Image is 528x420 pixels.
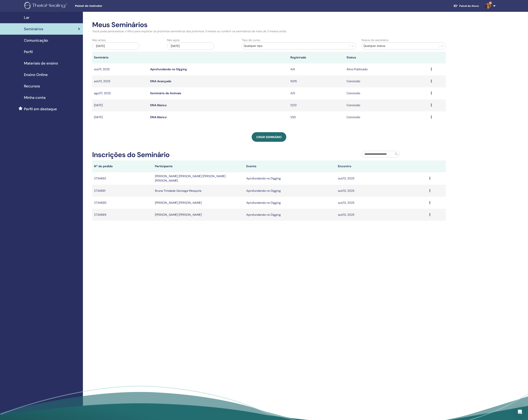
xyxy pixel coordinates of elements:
img: logo.png [24,2,68,10]
div: Qualquer status [363,44,437,48]
td: Concluído [345,87,429,99]
label: Não após [167,38,180,42]
span: Painel do instrutor [75,4,130,8]
p: Você pode personalizar o filtro para explorar os próximos seminários dos próximos 3 meses ou conf... [92,29,446,34]
td: out/11, 2025 [92,63,148,75]
a: DNA Básico [150,115,167,119]
td: out/12, 2025 [336,209,427,221]
label: Status do seminário [361,38,388,42]
td: Aprofundando no Digging [244,172,336,185]
th: Nº do pedido [92,160,153,172]
td: ago/17, 2025 [92,87,148,99]
label: Tipo de curso [242,38,260,42]
td: out/12, 2025 [336,197,427,209]
div: Qualquer tipo [244,44,347,48]
td: [DATE] [92,99,148,111]
span: Comunicação [24,38,48,43]
a: Aprofundando no Digging [150,67,187,71]
a: DNA Avançado [150,79,171,83]
td: out/12, 2025 [336,172,427,185]
div: [DATE] [167,42,214,50]
span: Recursos [24,83,40,89]
td: 2734689 [92,209,153,221]
td: 2734690 [92,197,153,209]
td: 4/4 [289,63,345,75]
td: [DATE] [92,111,148,123]
span: Criar seminário [256,135,282,139]
td: set/12, 2025 [92,75,148,87]
span: Lar [24,15,29,20]
span: Perfil em destaque [24,106,57,112]
div: Open Intercom Messenger [515,407,524,416]
span: Materiais de ensino [24,60,58,66]
h2: Meus Seminários [92,21,446,29]
td: 2734692 [92,172,153,185]
td: Concluído [345,111,429,123]
th: Evento [244,160,336,172]
th: Registrado [289,52,345,63]
td: [PERSON_NAME] [PERSON_NAME] [153,209,244,221]
img: default.jpg [485,3,491,9]
a: Painel do Aluno [450,3,482,9]
td: Ativo Publicado [345,63,429,75]
span: Perfil [24,49,33,55]
td: 12/12 [289,99,345,111]
th: Participante [153,160,244,172]
td: Concluído [345,99,429,111]
span: Seminários [24,26,43,32]
th: Seminário [92,52,148,63]
td: 2734691 [92,185,153,197]
div: [DATE] [92,42,139,50]
h2: Inscrições do Seminário [92,151,169,159]
td: out/12, 2025 [336,185,427,197]
td: 1/30 [289,111,345,123]
td: Concluído [345,75,429,87]
a: DNA Básico [150,103,167,107]
td: Aprofundando no Digging [244,209,336,221]
td: [PERSON_NAME] [PERSON_NAME] [153,197,244,209]
td: 4/5 [289,87,345,99]
a: Criar seminário [252,132,286,142]
a: Seminário de Animais [150,91,181,95]
td: Bruna Trindade Gonzaga Mesquita [153,185,244,197]
label: Não antes [92,38,106,42]
span: 9+ [489,1,492,4]
img: graduation-cap-white.svg [453,4,458,7]
span: Minha conta [24,95,46,100]
td: [PERSON_NAME] [PERSON_NAME] [PERSON_NAME] [PERSON_NAME] [153,172,244,185]
td: Aprofundando no Digging [244,197,336,209]
th: Encontro [336,160,427,172]
th: Status [345,52,429,63]
span: Ensino Online [24,72,48,77]
td: Aprofundando no Digging [244,185,336,197]
td: 10/15 [289,75,345,87]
